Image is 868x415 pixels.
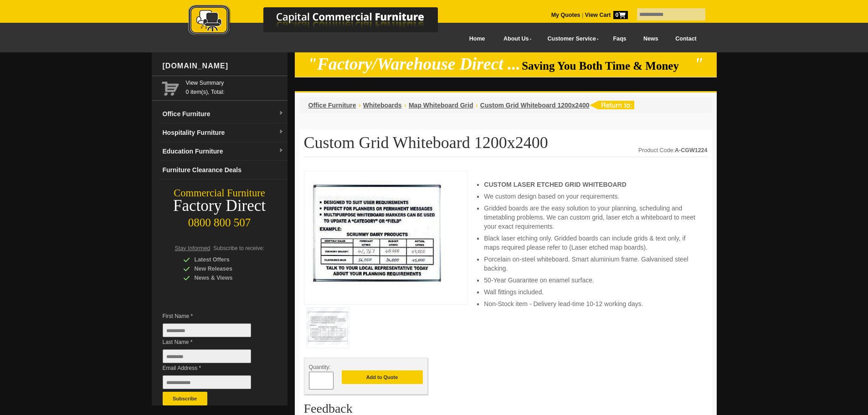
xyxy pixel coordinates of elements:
[409,102,473,109] a: Map Whiteboard Grid
[308,55,520,73] em: "Factory/Warehouse Direct ...
[476,101,478,110] li: ›
[163,338,265,347] span: Last Name *
[613,11,628,19] span: 0
[159,142,288,161] a: Education Furnituredropdown
[638,146,707,155] div: Product Code:
[183,255,270,264] div: Latest Offers
[585,12,628,18] strong: View Cart
[404,101,406,110] li: ›
[605,29,635,49] a: Faqs
[183,273,270,282] div: News & Views
[537,29,604,49] a: Customer Service
[152,187,288,200] div: Commercial Furniture
[163,364,265,373] span: Email Address *
[152,212,288,229] div: 0800 800 507
[551,12,580,18] a: My Quotes
[484,299,698,308] li: Non-Stock item - Delivery lead-time 10-12 working days.
[484,192,698,201] li: We custom design based on your requirements.
[163,5,482,38] img: Capital Commercial Furniture Logo
[667,29,705,49] a: Contact
[484,234,698,252] li: Black laser etching only. Gridded boards can include grids & text only, if maps required please r...
[589,101,634,109] img: return to
[213,245,264,251] span: Subscribe to receive:
[159,52,288,80] div: [DOMAIN_NAME]
[522,60,693,72] span: Saving You Both Time & Money
[308,102,356,109] a: Office Furniture
[675,147,708,154] strong: A-CGW1224
[309,176,446,297] img: Custom Grid Whiteboard 1200x2400
[694,55,704,73] em: "
[159,105,288,123] a: Office Furnituredropdown
[493,29,537,49] a: About Us
[309,364,331,370] span: Quantity:
[159,123,288,142] a: Hospitality Furnituredropdown
[186,78,284,87] a: View Summary
[183,264,270,273] div: New Releases
[342,370,423,384] button: Add to Quote
[152,200,288,212] div: Factory Direct
[163,349,251,363] input: Last Name *
[484,255,698,273] li: Porcelain on-steel whiteboard. Smart aluminium frame. Galvanised steel backing.
[159,161,288,179] a: Furniture Clearance Deals
[484,181,626,188] strong: CUSTOM LASER ETCHED GRID WHITEBOARD
[278,148,284,154] img: dropdown
[163,375,251,389] input: Email Address *
[484,276,698,285] li: 50-Year Guarantee on enamel surface.
[480,102,590,109] a: Custom Grid Whiteboard 1200x2400
[359,101,361,110] li: ›
[484,204,698,231] li: Gridded boards are the easy solution to your planning, scheduling and timetabling problems. We ca...
[278,129,284,135] img: dropdown
[363,102,402,109] a: Whiteboards
[583,12,627,18] a: View Cart0
[163,392,207,405] button: Subscribe
[304,134,708,157] h1: Custom Grid Whiteboard 1200x2400
[163,323,251,337] input: First Name *
[186,78,284,95] span: 0 item(s), Total:
[484,287,698,297] li: Wall fittings included.
[163,312,265,321] span: First Name *
[175,245,211,251] span: Stay Informed
[278,111,284,116] img: dropdown
[163,5,482,41] a: Capital Commercial Furniture Logo
[635,29,667,49] a: News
